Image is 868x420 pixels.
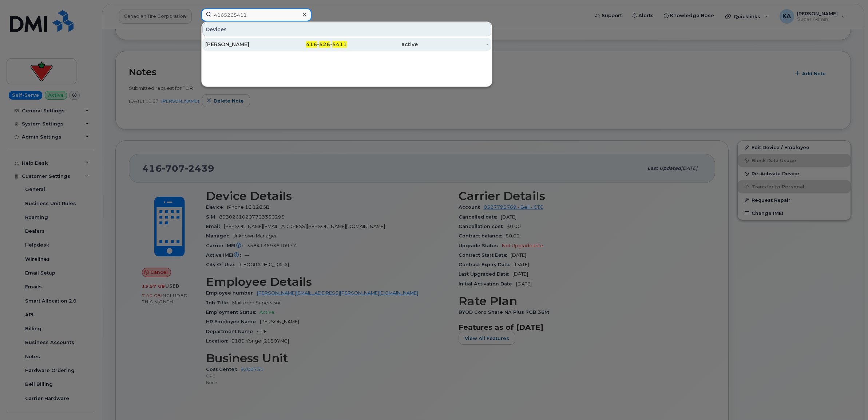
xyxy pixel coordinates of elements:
div: Devices [202,23,491,36]
input: Find something... [201,8,312,21]
div: - [418,41,489,48]
a: [PERSON_NAME]416-526-5411active- [202,38,491,51]
div: active [347,41,418,48]
div: [PERSON_NAME] [205,41,276,48]
span: 526 [319,41,330,48]
div: - - [276,41,347,48]
span: 416 [306,41,317,48]
span: 5411 [332,41,347,48]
